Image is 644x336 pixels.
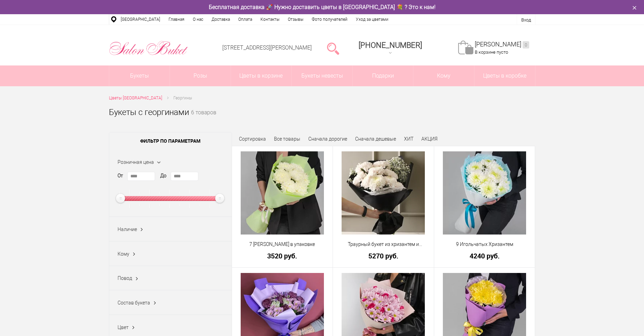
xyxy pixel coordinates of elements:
[523,41,529,48] ins: 0
[359,41,422,50] span: [PHONE_NUMBER]
[337,252,429,259] a: 5270 руб.
[475,41,529,48] a: [PERSON_NAME]
[337,241,429,248] a: Траурный букет из хризантем и гипсофилы
[292,65,352,86] a: Букеты невесты
[191,110,216,127] small: 6 товаров
[439,241,531,248] a: 9 Игольчатых Хризантем
[274,136,300,142] a: Все товары
[109,65,170,86] a: Букеты
[118,300,150,306] span: Состав букета
[109,96,162,100] span: Цветы [GEOGRAPHIC_DATA]
[239,136,266,142] span: Сортировка
[474,65,535,86] a: Цветы в коробке
[353,65,413,86] a: Подарки
[234,14,256,25] a: Оплата
[308,14,352,25] a: Фото получателей
[118,275,132,281] span: Повод
[256,14,284,25] a: Контакты
[404,136,413,142] a: ХИТ
[118,159,154,165] span: Розничная цена
[231,65,292,86] a: Цветы в корзине
[189,14,207,25] a: О нас
[284,14,308,25] a: Отзывы
[118,251,129,257] span: Кому
[237,252,328,259] a: 3520 руб.
[109,95,162,102] a: Цветы [GEOGRAPHIC_DATA]
[117,14,164,25] a: [GEOGRAPHIC_DATA]
[109,39,188,57] img: Цветы Нижний Новгород
[421,136,438,142] a: АКЦИЯ
[170,65,231,86] a: Розы
[241,151,324,235] img: 7 Хризантем Антонов в упаковке
[352,14,393,25] a: Уход за цветами
[173,96,192,100] span: Георгины
[160,172,166,179] label: До
[109,132,232,150] span: Фильтр по параметрам
[237,241,328,248] a: 7 [PERSON_NAME] в упаковке
[354,38,426,58] a: [PHONE_NUMBER]
[118,172,123,179] label: От
[109,106,189,118] h1: Букеты с георгинами
[222,44,312,51] a: [STREET_ADDRESS][PERSON_NAME]
[164,14,189,25] a: Главная
[342,151,425,235] img: Траурный букет из хризантем и гипсофилы
[355,136,396,142] a: Сначала дешевые
[308,136,347,142] a: Сначала дорогие
[521,17,531,23] a: Вход
[413,65,474,86] span: Кому
[207,14,234,25] a: Доставка
[118,227,137,232] span: Наличие
[104,3,541,11] div: Бесплатная доставка 🚀 Нужно доставить цветы в [GEOGRAPHIC_DATA] 💐 ? Это к нам!
[475,50,508,55] span: В корзине пусто
[443,151,526,235] img: 9 Игольчатых Хризантем
[118,325,129,330] span: Цвет
[439,252,531,259] a: 4240 руб.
